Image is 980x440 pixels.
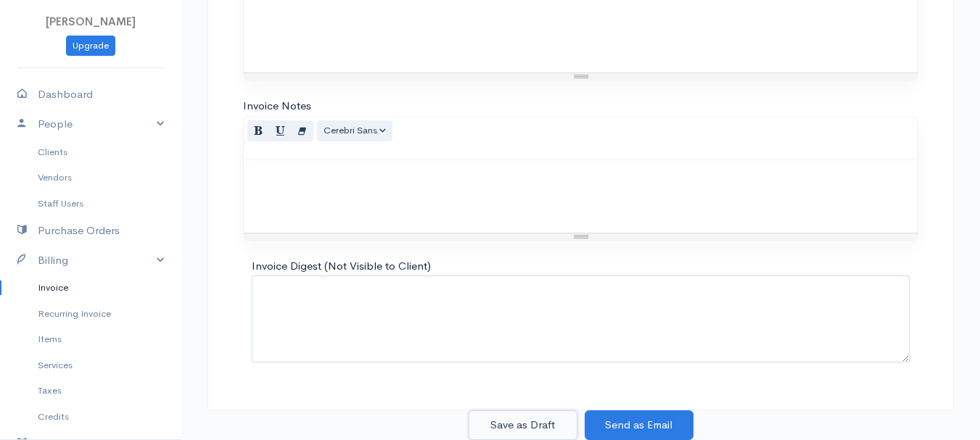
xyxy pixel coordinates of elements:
button: Send as Email [585,410,693,440]
label: Invoice Digest (Not Visible to Client) [252,258,431,275]
span: Cerebri Sans [324,124,377,136]
button: Save as Draft [469,410,577,440]
label: Invoice Notes [243,98,311,115]
span: [PERSON_NAME] [46,14,136,28]
a: Upgrade [66,36,115,57]
div: Resize [244,233,918,240]
div: Resize [244,73,918,80]
button: Underline (CTRL+U) [269,120,292,141]
button: Remove Font Style (CTRL+\) [291,120,313,141]
button: Font Family [317,120,392,141]
button: Bold (CTRL+B) [247,120,270,141]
